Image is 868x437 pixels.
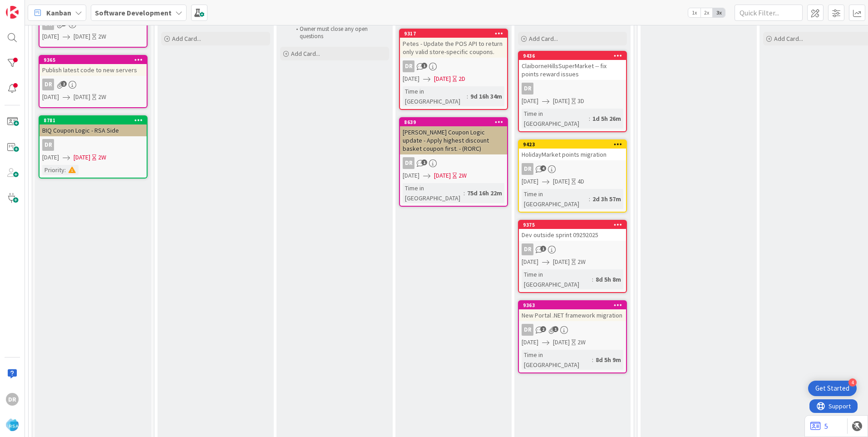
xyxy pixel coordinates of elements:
div: DR [6,393,19,406]
span: : [592,355,593,365]
span: [DATE] [522,257,538,267]
span: [DATE] [522,96,538,106]
div: 9375 [523,222,626,228]
div: 8639 [400,118,507,126]
li: Owner must close any open questions [291,25,388,40]
span: Kanban [46,7,71,18]
span: 2x [700,8,713,17]
div: DR [42,139,54,151]
div: 9436 [519,52,626,60]
span: Add Card... [774,35,803,43]
div: 9375Dev outside sprint 09292025 [519,221,626,241]
div: Open Get Started checklist, remaining modules: 4 [808,381,857,396]
div: BIQ Coupon Logic - RSA Side [39,124,147,136]
span: [DATE] [74,92,90,102]
img: avatar [6,418,19,431]
div: DR [39,139,147,151]
div: 9423HolidayMarket points migration [519,140,626,160]
div: 2W [98,32,106,41]
input: Quick Filter... [735,5,803,21]
span: [DATE] [553,177,570,186]
span: [DATE] [553,96,570,106]
div: DR [522,163,533,175]
span: Add Card... [172,35,201,43]
div: 2W [98,92,106,102]
div: Time in [GEOGRAPHIC_DATA] [522,189,589,209]
div: Petes - Update the POS API to return only valid store-specific coupons. [400,38,507,58]
span: [DATE] [403,74,419,84]
span: [DATE] [42,32,59,41]
div: DR [522,243,533,255]
div: 8639[PERSON_NAME] Coupon Logic update - Apply highest discount basket coupon first. - (RORC) [400,118,507,154]
div: 2W [577,338,586,347]
a: 5 [810,421,828,432]
span: Support [19,1,41,12]
span: 1 [552,326,558,332]
div: 8781 [39,116,147,124]
div: Time in [GEOGRAPHIC_DATA] [403,86,467,106]
div: 8d 5h 9m [593,355,623,365]
span: 3x [713,8,725,17]
div: 9363 [519,301,626,309]
div: 9365 [44,57,147,63]
img: Visit kanbanzone.com [6,6,19,19]
span: : [464,188,465,198]
div: New Portal .NET framework migration [519,309,626,321]
div: DR [400,157,507,169]
div: 9317 [404,30,507,37]
div: Time in [GEOGRAPHIC_DATA] [522,350,592,370]
div: DR [519,243,626,255]
div: 8781 [44,117,147,124]
div: 9317 [400,30,507,38]
div: 2W [459,171,467,180]
div: 8781BIQ Coupon Logic - RSA Side [39,116,147,136]
div: Publish latest code to new servers [39,64,147,76]
div: 2W [98,153,106,162]
div: DR [39,79,147,90]
div: DR [403,157,414,169]
div: 8639 [404,119,507,125]
div: HolidayMarket points migration [519,149,626,160]
span: [DATE] [74,153,90,162]
span: : [589,114,590,124]
div: 9436ClaiborneHillsSuperMarket -- fix points reward issues [519,52,626,80]
div: 9363New Portal .NET framework migration [519,301,626,321]
div: 2d 3h 57m [590,194,623,204]
span: [DATE] [522,338,538,347]
div: Time in [GEOGRAPHIC_DATA] [403,183,464,203]
div: 9363 [523,302,626,308]
div: 2W [577,257,586,267]
span: Add Card... [291,50,320,58]
div: DR [519,83,626,94]
span: : [592,274,593,284]
span: [DATE] [403,171,419,180]
div: 9365 [39,56,147,64]
span: : [589,194,590,204]
div: 9317Petes - Update the POS API to return only valid store-specific coupons. [400,30,507,58]
div: ClaiborneHillsSuperMarket -- fix points reward issues [519,60,626,80]
span: [DATE] [74,32,90,41]
span: 4 [540,165,546,171]
div: Get Started [815,384,849,393]
div: 8d 5h 8m [593,274,623,284]
div: DR [522,324,533,336]
div: DR [400,60,507,72]
span: [DATE] [522,177,538,186]
div: Time in [GEOGRAPHIC_DATA] [522,109,589,129]
div: 1d 5h 26m [590,114,623,124]
span: [DATE] [434,74,451,84]
span: : [64,165,66,175]
div: Dev outside sprint 09292025 [519,229,626,241]
span: [DATE] [553,257,570,267]
span: : [467,91,468,101]
div: Priority [42,165,64,175]
div: 75d 16h 22m [465,188,504,198]
span: 1 [421,159,427,165]
b: Software Development [95,8,172,17]
span: [DATE] [553,338,570,347]
div: Time in [GEOGRAPHIC_DATA] [522,269,592,289]
span: [DATE] [42,153,59,162]
span: 1 [421,63,427,69]
div: 4D [577,177,584,186]
span: Add Card... [529,35,558,43]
